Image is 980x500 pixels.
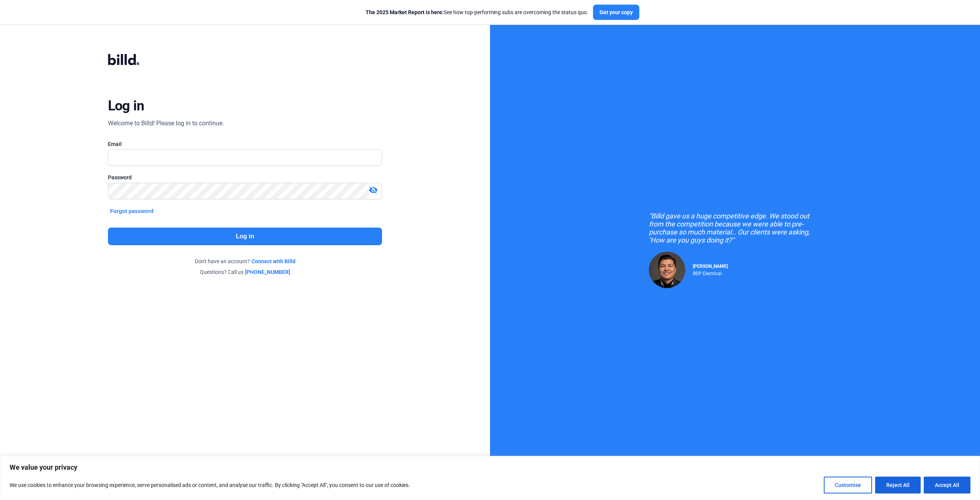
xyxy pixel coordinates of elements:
[649,252,685,288] img: Raul Pacheco
[108,228,382,245] button: Log in
[593,5,639,20] button: Get your copy
[108,174,382,181] div: Password
[108,97,144,114] div: Log in
[108,140,382,148] div: Email
[245,268,290,276] a: [PHONE_NUMBER]
[252,257,296,265] a: Connect with Billd
[824,477,872,493] button: Customise
[108,268,382,276] div: Questions? Call us
[693,269,728,276] div: RDP Electrical
[366,9,444,15] span: The 2025 Market Report is here:
[693,264,728,269] span: [PERSON_NAME]
[108,257,382,265] div: Don't have an account?
[369,185,378,195] mat-icon: visibility_off
[649,212,821,244] div: "Billd gave us a huge competitive edge. We stood out from the competition because we were able to...
[10,463,970,472] p: We value your privacy
[875,477,921,493] button: Reject All
[108,207,156,215] button: Forgot password
[108,119,224,128] div: Welcome to Billd! Please log in to continue.
[10,480,410,490] p: We use cookies to enhance your browsing experience, serve personalised ads or content, and analys...
[924,477,970,493] button: Accept All
[366,8,588,16] div: See how top-performing subs are overcoming the status quo.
